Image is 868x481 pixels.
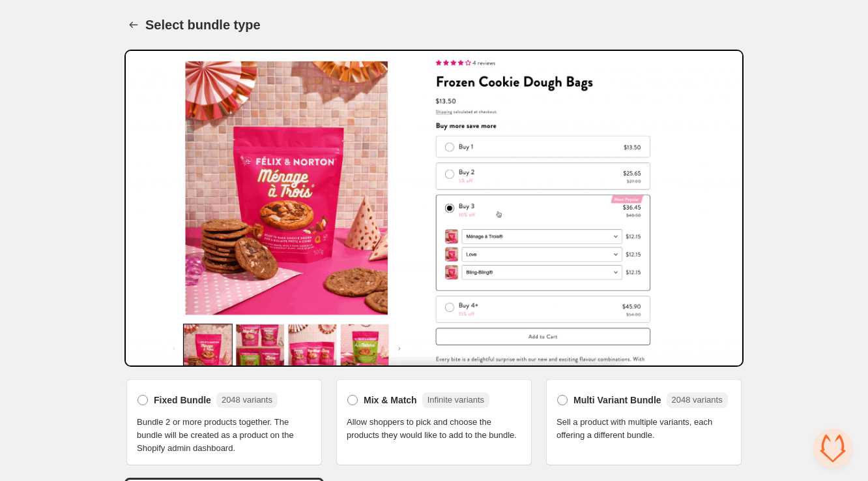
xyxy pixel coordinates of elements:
[557,416,731,442] span: Sell a product with multiple variants, each offering a different bundle.
[124,16,143,34] button: Back
[573,394,661,407] span: Multi Variant Bundle
[154,394,211,407] span: Fixed Bundle
[145,17,261,33] h1: Select bundle type
[347,416,521,442] span: Allow shoppers to pick and choose the products they would like to add to the bundle.
[427,395,484,405] span: Infinite variants
[672,395,723,405] span: 2048 variants
[137,416,311,455] span: Bundle 2 or more products together. The bundle will be created as a product on the Shopify admin ...
[364,394,417,407] span: Mix & Match
[124,50,744,367] img: Bundle Preview
[222,395,272,405] span: 2048 variants
[813,429,852,468] div: Open chat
